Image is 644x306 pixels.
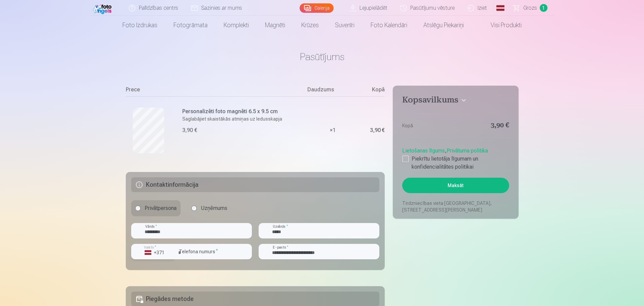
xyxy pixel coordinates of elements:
[402,95,509,107] button: Kopsavilkums
[307,96,358,164] div: × 1
[114,16,165,35] a: Foto izdrukas
[126,86,308,96] div: Prece
[182,107,304,116] h6: Personalizēti foto magnēti 6.5 x 9.5 cm
[307,86,358,96] div: Daudzums
[358,86,385,96] div: Kopā
[131,244,175,259] button: Valsts*+371
[145,249,165,256] div: +371
[165,16,216,35] a: Fotogrāmata
[142,245,158,250] label: Valsts
[187,200,231,216] label: Uzņēmums
[131,200,181,216] label: Privātpersona
[523,4,537,12] span: Grozs
[182,126,197,134] div: 3,90 €
[216,16,257,35] a: Komplekti
[363,16,415,35] a: Foto kalendāri
[402,144,509,171] div: ,
[415,16,472,35] a: Atslēgu piekariņi
[191,206,197,211] input: Uzņēmums
[370,128,385,132] div: 3,90 €
[402,155,509,171] label: Piekrītu lietotāja līgumam un konfidencialitātes politikai
[402,200,509,213] p: Tirdzniecības vieta [GEOGRAPHIC_DATA], [STREET_ADDRESS][PERSON_NAME]
[257,16,293,35] a: Magnēti
[540,4,547,12] span: 1
[131,177,380,192] h5: Kontaktinformācija
[182,116,304,122] p: Saglabājiet skaistākās atmiņas uz ledusskapja
[327,16,363,35] a: Suvenīri
[447,147,488,154] a: Privātuma politika
[135,206,141,211] input: Privātpersona
[402,121,452,130] dt: Kopā
[472,16,530,35] a: Visi produkti
[300,3,334,13] a: Galerija
[402,147,445,154] a: Lietošanas līgums
[293,16,327,35] a: Krūzes
[93,3,113,14] img: /fa1
[459,121,509,130] dd: 3,90 €
[402,178,509,193] button: Maksāt
[126,51,519,63] h1: Pasūtījums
